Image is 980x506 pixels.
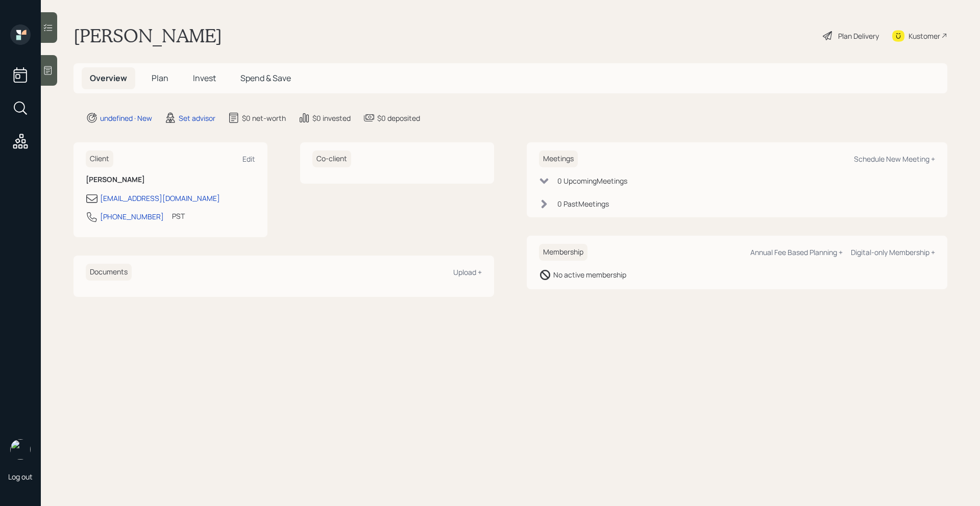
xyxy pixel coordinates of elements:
img: retirable_logo.png [10,439,31,460]
div: $0 deposited [377,113,420,123]
div: Kustomer [909,31,940,41]
div: Upload + [453,267,482,277]
div: 0 Past Meeting s [557,198,609,209]
div: 0 Upcoming Meeting s [557,175,627,186]
h1: [PERSON_NAME] [73,24,222,47]
div: Log out [8,472,33,482]
h6: Membership [539,244,587,261]
div: Plan Delivery [838,31,879,41]
h6: Client [86,150,113,167]
span: Invest [193,72,216,84]
div: Schedule New Meeting + [854,154,935,164]
h6: [PERSON_NAME] [86,175,255,184]
div: Set advisor [179,113,215,123]
h6: Documents [86,264,132,281]
div: $0 invested [312,113,351,123]
div: [EMAIL_ADDRESS][DOMAIN_NAME] [100,193,220,204]
div: undefined · New [100,113,152,123]
span: Spend & Save [240,72,291,84]
div: No active membership [553,269,626,280]
h6: Co-client [312,150,351,167]
div: [PHONE_NUMBER] [100,211,164,222]
div: Annual Fee Based Planning + [750,247,843,257]
div: Digital-only Membership + [851,247,935,257]
span: Overview [90,72,127,84]
div: Edit [242,154,255,164]
span: Plan [152,72,168,84]
div: PST [172,211,185,221]
h6: Meetings [539,150,578,167]
div: $0 net-worth [242,113,286,123]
